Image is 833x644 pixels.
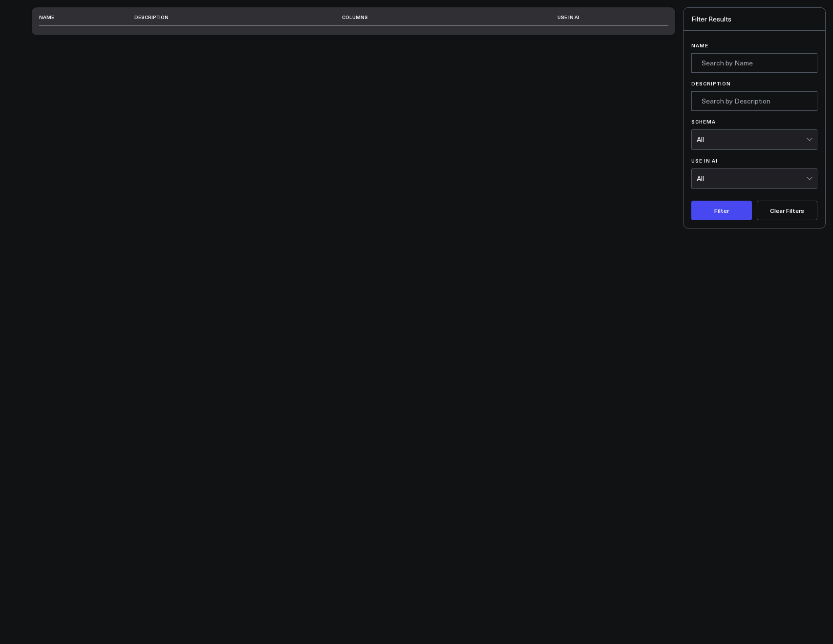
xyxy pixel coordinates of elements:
div: All [697,136,806,144]
input: Search by Name [691,53,817,73]
label: Use in AI [691,158,817,164]
th: Name [39,9,134,25]
div: Filter Results [683,8,825,31]
th: Description [134,9,342,25]
div: All [697,175,806,183]
th: Columns [342,9,501,25]
button: Clear Filters [757,201,817,220]
th: Use in AI [501,9,637,25]
label: Schema [691,119,817,125]
input: Search by Description [691,91,817,111]
button: Filter [691,201,752,220]
label: Name [691,42,817,48]
label: Description [691,81,817,86]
